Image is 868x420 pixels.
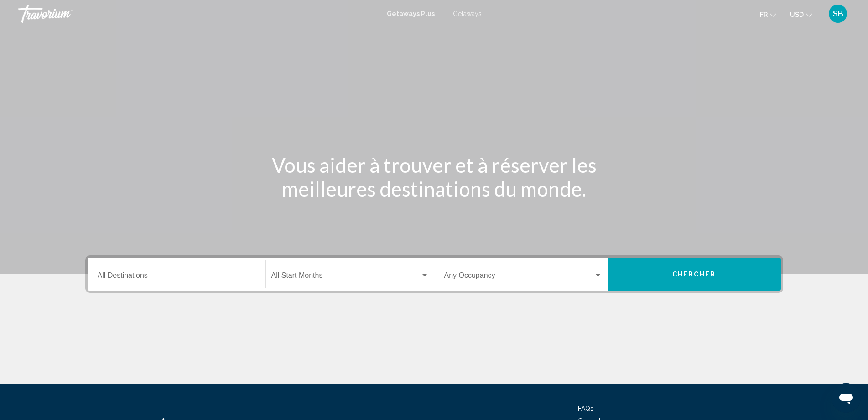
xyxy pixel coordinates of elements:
button: Chercher [608,258,781,291]
div: Search widget [88,258,781,291]
a: Getaways [453,10,482,17]
a: Travorium [18,5,378,23]
button: Change language [760,8,776,21]
button: Change currency [790,8,812,21]
span: Chercher [672,271,716,278]
a: Getaways Plus [387,10,435,17]
a: FAQs [578,405,593,412]
span: SB [833,9,843,18]
span: fr [760,11,768,18]
span: USD [790,11,804,18]
iframe: Bouton de lancement de la fenêtre de messagerie [832,383,861,413]
h1: Vous aider à trouver et à réserver les meilleures destinations du monde. [263,153,605,201]
button: User Menu [826,4,850,23]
